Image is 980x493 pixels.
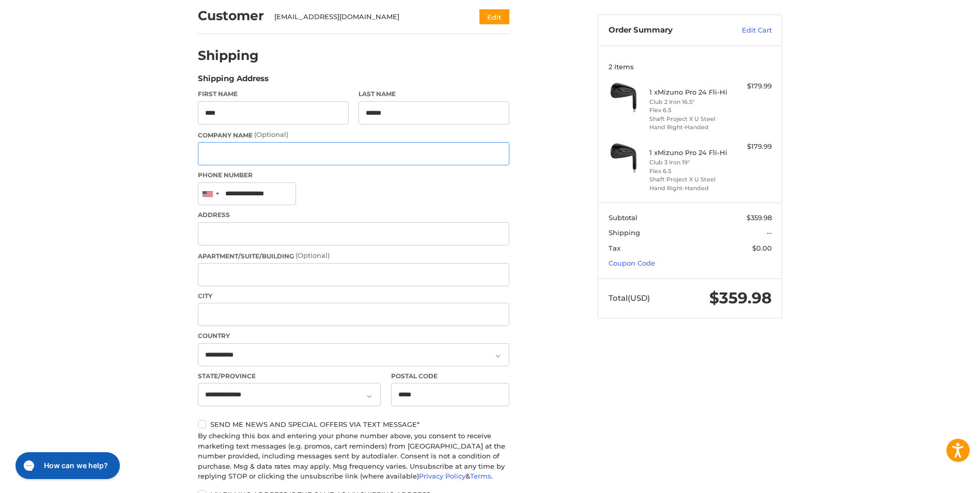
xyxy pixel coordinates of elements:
small: (Optional) [254,130,288,138]
a: Edit Cart [720,25,772,36]
li: Shaft Project X U Steel [649,115,728,124]
label: Phone Number [198,171,509,180]
label: City [198,291,509,301]
span: Subtotal [609,213,637,222]
div: $179.99 [731,81,772,91]
h3: Order Summary [609,25,720,36]
span: $359.98 [746,213,772,222]
label: Send me news and special offers via text message* [198,420,509,428]
h2: Shipping [198,48,259,64]
span: Total (USD) [609,293,650,303]
li: Shaft Project X U Steel [649,175,728,184]
button: Edit [479,9,509,24]
label: First Name [198,89,349,99]
label: Postal Code [391,372,510,381]
a: Terms [470,472,491,480]
li: Hand Right-Handed [649,123,728,132]
div: [EMAIL_ADDRESS][DOMAIN_NAME] [274,12,460,22]
label: Country [198,331,509,341]
h4: 1 x Mizuno Pro 24 Fli-Hi [649,88,728,96]
li: Hand Right-Handed [649,184,728,193]
small: (Optional) [295,251,330,259]
span: $359.98 [709,288,772,307]
div: By checking this box and entering your phone number above, you consent to receive marketing text ... [198,431,509,482]
li: Club 3 Iron 19° [649,158,728,167]
label: Apartment/Suite/Building [198,251,509,261]
li: Flex 6.5 [649,106,728,115]
div: United States: +1 [198,183,222,205]
span: -- [767,228,772,237]
span: Shipping [609,228,640,237]
a: Coupon Code [609,259,655,267]
label: Address [198,210,509,220]
label: Last Name [359,89,509,99]
h4: 1 x Mizuno Pro 24 Fli-Hi [649,148,728,157]
a: Privacy Policy [419,472,465,480]
legend: Shipping Address [198,73,269,89]
span: Tax [609,244,620,252]
label: State/Province [198,372,381,381]
h3: 2 Items [609,63,772,71]
span: $0.00 [752,244,772,252]
h2: Customer [198,8,264,24]
li: Flex 6.5 [649,167,728,176]
label: Company Name [198,130,509,140]
li: Club 2 Iron 16.5° [649,98,728,106]
div: $179.99 [731,142,772,152]
iframe: Gorgias live chat messenger [10,449,123,483]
